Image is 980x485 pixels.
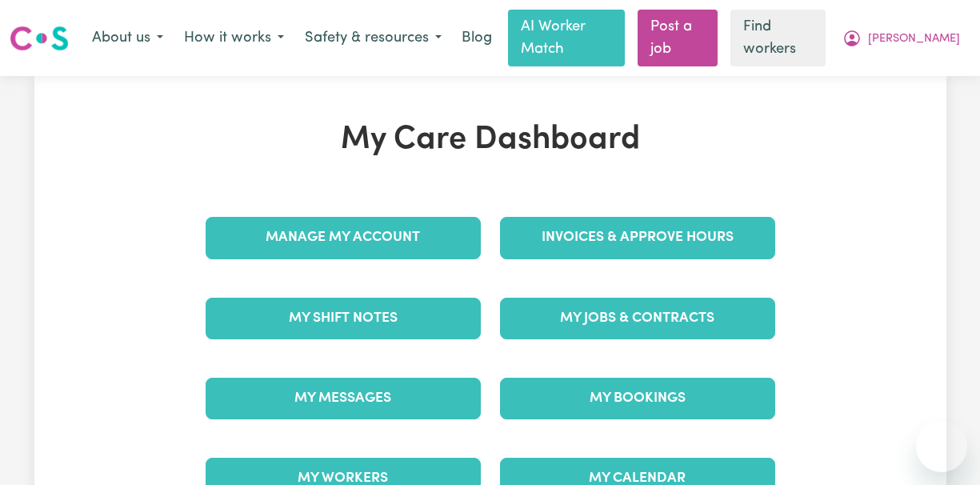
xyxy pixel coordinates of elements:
a: AI Worker Match [508,10,625,66]
span: [PERSON_NAME] [868,30,960,48]
button: Safety & resources [294,22,452,55]
a: My Bookings [500,378,775,419]
a: Manage My Account [206,217,481,259]
button: My Account [832,22,970,55]
h1: My Care Dashboard [196,121,785,159]
a: Find workers [730,10,826,66]
a: Blog [452,21,502,56]
button: How it works [174,22,294,55]
img: Careseekers logo [10,24,69,53]
a: Post a job [638,10,718,66]
a: My Shift Notes [206,298,481,339]
a: Invoices & Approve Hours [500,217,775,259]
iframe: Button to launch messaging window [916,421,967,472]
a: My Jobs & Contracts [500,298,775,339]
a: Careseekers logo [10,20,69,57]
a: My Messages [206,378,481,419]
button: About us [82,22,174,55]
